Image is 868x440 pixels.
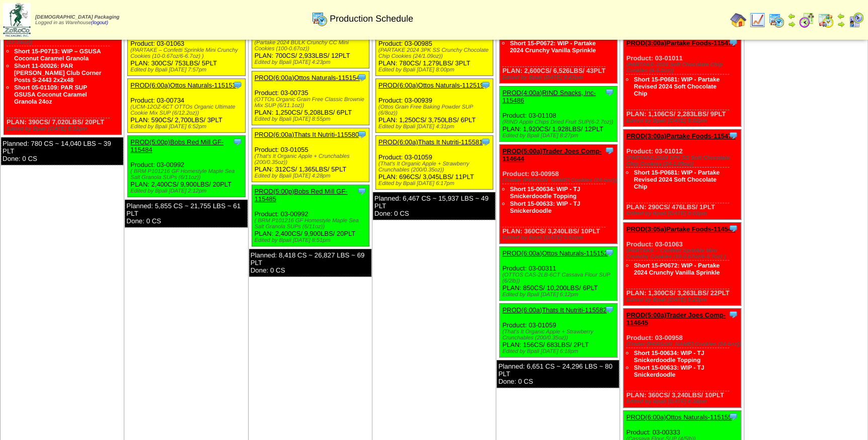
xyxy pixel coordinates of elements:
[130,138,223,153] a: PROD(5:00p)Bobs Red Mill GF-115484
[255,218,369,230] div: ( BRM P101216 GF Homestyle Maple Sea Salt Granola SUPs (6/11oz))
[14,84,87,105] a: Short 05-01109: PAR SUP GSUSA Coconut Caramel Granola 24oz
[634,76,720,97] a: Short 15-P0681: WIP - Partake Revised 2024 Soft Chocolate Chip
[375,22,493,76] div: Product: 03-00985 PLAN: 780CS / 1,279LBS / 3PLT
[14,62,101,83] a: Short 11-00026: PAR [PERSON_NAME] Club Corner Posts S-2443 2x2x48
[255,40,369,52] div: (Partake 2024 BULK Crunchy CC Mini Cookies (100-0.67oz))
[728,130,738,140] img: Tooltip
[255,97,369,109] div: (OTTOs Organic Grain Free Classic Brownie Mix SUP (6/11.1oz))
[626,311,725,326] a: PROD(5:00a)Trader Joes Comp-114645
[130,188,245,194] div: Edited by Bpali [DATE] 2:12pm
[252,128,369,182] div: Product: 03-01055 PLAN: 312CS / 1,365LBS / 5PLT
[375,79,493,133] div: Product: 03-00939 PLAN: 1,250CS / 3,750LBS / 6PLT
[357,186,367,196] img: Tooltip
[623,129,741,219] div: Product: 03-01012 PLAN: 290CS / 476LBS / 1PLT
[626,225,735,233] a: PROD(3:05a)Partake Foods-114543
[500,246,617,300] div: Product: 03-00311 PLAN: 850CS / 10,200LBS / 6PLT
[255,153,369,165] div: (That's It Organic Apple + Crunchables (200/0.35oz))
[634,349,704,364] a: Short 15-00634: WIP - TJ Snickerdoodle Topping
[728,309,738,319] img: Tooltip
[626,297,741,303] div: Edited by Bpali [DATE] 8:23pm
[626,118,741,124] div: Edited by Bpali [DATE] 8:02pm
[502,348,617,355] div: Edited by Bpali [DATE] 6:18pm
[130,124,245,130] div: Edited by Bpali [DATE] 6:52pm
[130,168,245,181] div: ( BRM P101216 GF Homestyle Maple Sea Salt Granola SUPs (6/11oz))
[35,15,119,20] span: [DEMOGRAPHIC_DATA] Packaging
[634,364,704,378] a: Short 15-00633: WIP - TJ Snickerdoodle
[91,20,108,26] a: (logout)
[799,12,815,28] img: calendarblend.gif
[255,237,369,243] div: Edited by Bpali [DATE] 8:51pm
[626,155,741,167] div: (PARTAKE-2024 3PK SS Soft Chocolate Chip Cookies (24-1.09oz))
[502,249,608,257] a: PROD(6:00a)Ottos Naturals-115152
[128,136,246,197] div: Product: 03-00992 PLAN: 2,400CS / 9,900LBS / 20PLT
[502,329,617,341] div: (That's It Organic Apple + Strawberry Crunchables (200/0.35oz))
[500,144,617,243] div: Product: 03-00958 PLAN: 360CS / 3,240LBS / 10PLT
[604,87,614,97] img: Tooltip
[375,136,493,190] div: Product: 03-01059 PLAN: 696CS / 3,045LBS / 11PLT
[502,74,617,80] div: Edited by Bpali [DATE] 8:23pm
[626,399,741,405] div: Edited by Bpali [DATE] 8:39pm
[481,137,491,147] img: Tooltip
[378,81,484,89] a: PROD(6:00a)Ottos Naturals-112519
[373,192,495,220] div: Planned: 6,467 CS ~ 15,937 LBS ~ 49 PLT Done: 0 CS
[7,126,121,132] div: Edited by Bpali [DATE] 8:31pm
[128,22,246,76] div: Product: 03-01063 PLAN: 300CS / 753LBS / 5PLT
[378,181,493,187] div: Edited by Bpali [DATE] 6:17pm
[252,71,369,125] div: Product: 03-00735 PLAN: 1,250CS / 5,208LBS / 6PLT
[502,306,606,314] a: PROD(6:00a)Thats It Nutriti-115582
[502,133,617,139] div: Edited by Bpali [DATE] 8:27pm
[787,20,796,28] img: arrowright.gif
[378,138,483,146] a: PROD(6:00a)Thats It Nutriti-115581
[502,178,617,184] div: (Trader [PERSON_NAME] Cookies (24-6oz))
[787,12,796,20] img: arrowleft.gif
[502,272,617,284] div: (OTTOS CAS-2LB-6CT Cassava Flour SUP (6/2lb))
[818,12,834,28] img: calendarinout.gif
[255,59,369,65] div: Edited by Bpali [DATE] 4:23pm
[502,292,617,298] div: Edited by Bpali [DATE] 6:12pm
[378,67,493,73] div: Edited by Bpali [DATE] 8:00pm
[232,137,243,147] img: Tooltip
[626,62,741,74] div: (PARTAKE-2024 Soft Chocolate Chip Cookies (6-5.5oz))
[1,137,123,165] div: Planned: 780 CS ~ 14,040 LBS ~ 39 PLT Done: 0 CS
[502,89,596,104] a: PROD(4:00a)RIND Snacks, Inc-115486
[232,80,243,90] img: Tooltip
[626,341,741,347] div: (Trader [PERSON_NAME] Cookies (24-6oz))
[130,104,245,116] div: (UCM-12OZ-6CT OTTOs Organic Ultimate Cookie Mix SUP (6/12.2oz))
[130,47,245,59] div: (PARTAKE – Confetti Sprinkle Mini Crunchy Cookies (10-0.67oz/6-6.7oz) )
[749,12,765,28] img: line_graph.gif
[255,131,359,138] a: PROD(6:00a)Thats It Nutriti-115580
[730,12,746,28] img: home.gif
[626,248,741,260] div: (PARTAKE – Confetti Sprinkle Mini Crunchy Cookies (10-0.67oz/6-6.7oz) )
[510,186,580,200] a: Short 15-00634: WIP - TJ Snickerdoodle Topping
[128,79,246,133] div: Product: 03-00734 PLAN: 590CS / 2,700LBS / 3PLT
[357,129,367,139] img: Tooltip
[330,14,413,24] span: Production Schedule
[626,413,732,421] a: PROD(6:00a)Ottos Naturals-115155
[623,36,741,126] div: Product: 03-01011 PLAN: 1,106CS / 2,283LBS / 9PLT
[502,119,617,125] div: (RIND Apple Chips Dried Fruit SUP(6-2.7oz))
[502,235,617,241] div: Edited by Bpali [DATE] 5:52pm
[255,116,369,122] div: Edited by Bpali [DATE] 8:55pm
[604,145,614,155] img: Tooltip
[623,308,741,407] div: Product: 03-00958 PLAN: 360CS / 3,240LBS / 10PLT
[125,200,247,227] div: Planned: 5,855 CS ~ 21,755 LBS ~ 61 PLT Done: 0 CS
[255,74,360,81] a: PROD(6:00a)Ottos Naturals-115154
[626,211,741,217] div: Edited by Bpali [DATE] 8:03pm
[357,72,367,82] img: Tooltip
[728,411,738,421] img: Tooltip
[3,3,31,37] img: zoroco-logo-small.webp
[378,47,493,59] div: (PARTAKE 2024 3PK SS Crunchy Chocolate Chip Cookies (24/1.09oz))
[502,147,601,162] a: PROD(5:00a)Trader Joes Comp-114644
[35,15,119,26] span: Logged in as Warehouse
[768,12,784,28] img: calendarprod.gif
[500,303,617,357] div: Product: 03-01059 PLAN: 156CS / 683LBS / 2PLT
[130,67,245,73] div: Edited by Bpali [DATE] 7:57pm
[249,249,371,277] div: Planned: 8,418 CS ~ 26,827 LBS ~ 69 PLT Done: 0 CS
[848,12,864,28] img: calendarcustomer.gif
[497,360,619,388] div: Planned: 6,651 CS ~ 24,296 LBS ~ 80 PLT Done: 0 CS
[510,200,580,214] a: Short 15-00633: WIP - TJ Snickerdoodle
[14,48,101,62] a: Short 15-P0713: WIP – GSUSA Coconut Caramel Granola
[604,304,614,314] img: Tooltip
[837,20,845,28] img: arrowright.gif
[837,12,845,20] img: arrowleft.gif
